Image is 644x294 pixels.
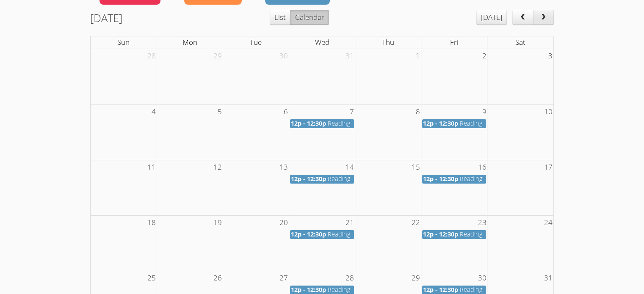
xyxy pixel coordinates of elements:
span: 2 [481,49,487,63]
span: 14 [345,160,355,174]
a: 12p - 12:30p Reading [422,230,486,239]
span: 20 [279,216,289,230]
span: 29 [213,49,223,63]
a: 12p - 12:30p Reading [290,175,354,184]
span: 3 [547,49,553,63]
span: 30 [279,49,289,63]
span: 17 [543,160,553,174]
span: 28 [345,271,355,285]
span: 30 [477,271,487,285]
span: 27 [279,271,289,285]
span: Reading [460,175,483,183]
span: 31 [543,271,553,285]
button: prev [512,10,533,25]
span: Reading [460,286,483,294]
span: 15 [411,160,421,174]
span: 12p - 12:30p [423,230,458,238]
a: 12p - 12:30p Reading [422,175,486,184]
span: 25 [146,271,157,285]
span: 9 [481,105,487,119]
span: 12p - 12:30p [291,286,326,294]
button: List [270,10,290,25]
span: 4 [151,105,157,119]
span: 12p - 12:30p [423,119,458,127]
span: 12 [213,160,223,174]
span: Reading [328,286,351,294]
span: Mon [182,37,197,47]
button: next [533,10,554,25]
span: 12p - 12:30p [291,119,326,127]
span: 26 [213,271,223,285]
span: 8 [415,105,421,119]
span: 12p - 12:30p [291,175,326,183]
button: [DATE] [476,10,507,25]
span: Reading [328,175,351,183]
span: Reading [460,230,483,238]
span: Reading [328,230,351,238]
span: 11 [146,160,157,174]
span: 23 [477,216,487,230]
span: Sun [117,37,130,47]
span: 10 [543,105,553,119]
span: 24 [543,216,553,230]
span: 19 [213,216,223,230]
span: Reading [460,119,483,127]
span: 29 [411,271,421,285]
span: Thu [382,37,394,47]
span: Wed [315,37,329,47]
span: 6 [283,105,289,119]
span: 21 [345,216,355,230]
a: 12p - 12:30p Reading [290,230,354,239]
a: 12p - 12:30p Reading [290,119,354,128]
span: Fri [450,37,459,47]
span: 22 [411,216,421,230]
a: 12p - 12:30p Reading [422,119,486,128]
span: 13 [279,160,289,174]
span: Reading [328,119,351,127]
span: 12p - 12:30p [291,230,326,238]
span: 12p - 12:30p [423,175,458,183]
h2: [DATE] [90,10,122,26]
span: 12p - 12:30p [423,286,458,294]
span: 28 [146,49,157,63]
span: 31 [345,49,355,63]
span: 1 [415,49,421,63]
span: Tue [250,37,262,47]
span: 16 [477,160,487,174]
span: 18 [146,216,157,230]
span: 7 [349,105,355,119]
span: Sat [515,37,525,47]
button: Calendar [290,10,329,25]
span: 5 [217,105,223,119]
